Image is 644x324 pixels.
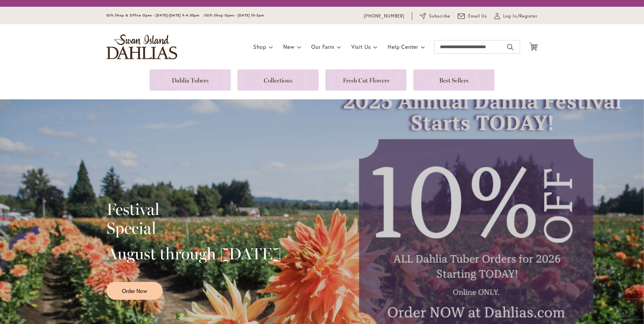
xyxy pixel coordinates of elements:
a: [PHONE_NUMBER] [364,13,405,20]
span: Visit Us [351,43,371,50]
span: Gift Shop Open - [DATE] 10-3pm [205,13,264,18]
h2: August through [DATE] [106,244,281,263]
button: Search [507,42,513,53]
a: Log In/Register [494,13,538,20]
a: Email Us [458,13,487,20]
span: Our Farm [311,43,334,50]
a: Subscribe [420,13,450,20]
a: Order Now [106,282,163,300]
span: Gift Shop & Office Open - [DATE]-[DATE] 9-4:30pm / [106,13,205,18]
span: New [283,43,294,50]
span: Order Now [122,287,147,295]
h2: Festival Special [106,200,281,237]
span: Subscribe [429,13,450,20]
span: Help Center [388,43,418,50]
span: Log In/Register [503,13,538,20]
span: Shop [253,43,266,50]
a: store logo [106,34,177,59]
span: Email Us [468,13,487,20]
